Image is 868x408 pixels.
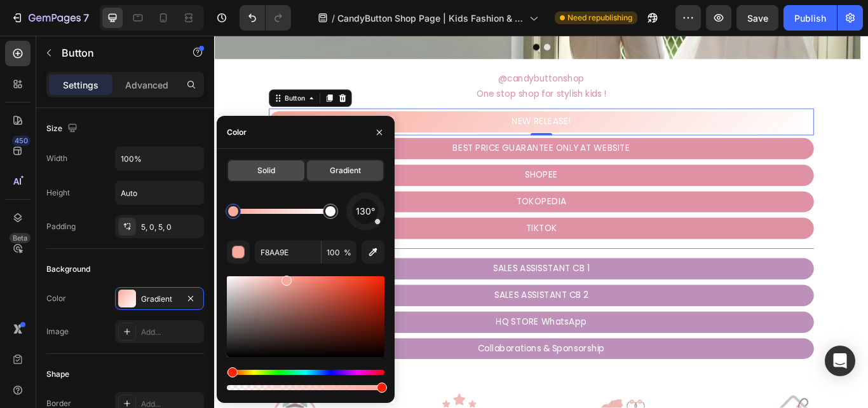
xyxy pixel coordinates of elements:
a: SHOPEE [64,151,699,176]
a: Rich Text Editor. Editing area: main [64,88,699,113]
span: CandyButton Shop Page | Kids Fashion & Handmade Accessories [337,11,524,25]
span: Save [747,13,768,24]
div: 5, 0, 5, 0 [141,222,201,233]
div: Width [46,153,67,164]
a: HQ STORE WhatsApp [64,322,699,347]
input: Auto [116,181,203,204]
div: Publish [794,11,826,25]
span: HQ STORE WhatsApp [329,327,435,341]
iframe: Design area [214,36,868,408]
p: NEW RELEASE! [347,92,416,110]
div: Height [46,187,70,199]
div: Add... [141,327,201,338]
a: SALES ASSISSTANT CB 1 [64,260,699,285]
span: SALES ASSISTANT CB 2 [327,295,436,310]
span: TOKOPEDIA [352,186,410,201]
div: Beta [10,233,31,243]
span: 130° [356,204,375,219]
div: Size [46,120,80,137]
input: Auto [116,147,203,170]
button: Save [736,5,778,31]
div: Padding [46,221,76,232]
div: Rich Text Editor. Editing area: main [347,92,416,110]
a: TOKOPEDIA [64,182,699,207]
span: Gradient [330,165,361,176]
div: Undo/Redo [240,5,291,31]
div: Image [46,326,69,337]
a: Collaborations & Sponsorship [64,353,699,378]
p: 7 [83,10,89,25]
div: Button [79,67,108,79]
p: Advanced [125,78,168,92]
a: TIKTOK [64,213,699,237]
a: SALES ASSISTANT CB 2 [64,291,699,316]
div: Shape [46,369,69,380]
a: BEST PRICE GUARANTEE ONLY AT WEBSITE [64,120,699,144]
input: Eg: FFFFFF [255,241,321,264]
span: % [344,247,351,258]
button: 7 [5,5,95,31]
span: / [332,11,335,25]
span: Need republishing [567,12,632,24]
div: Background [46,264,90,275]
span: SHOPEE [362,155,401,170]
div: Open Intercom Messenger [825,346,855,376]
span: BEST PRICE GUARANTEE ONLY AT WEBSITE [278,124,485,139]
span: Solid [257,165,275,176]
button: Publish [783,5,837,31]
span: SALES ASSISSTANT CB 1 [325,264,438,279]
span: TIKTOK [363,217,400,232]
div: Gradient [141,293,178,305]
div: 450 [12,136,31,146]
p: Button [62,45,170,60]
div: Color [46,293,66,304]
div: Color [227,127,247,138]
p: Collaborations & Sponsorship [308,356,456,375]
div: Hue [227,370,384,375]
p: Settings [63,78,98,92]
